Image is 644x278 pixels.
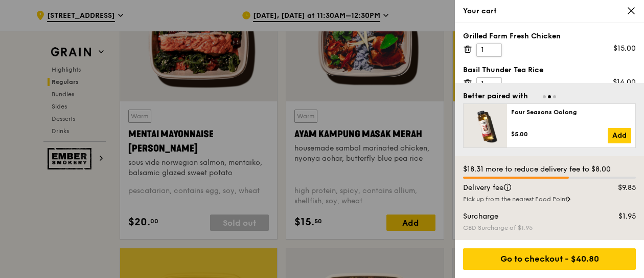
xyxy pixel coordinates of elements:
[463,224,636,232] div: CBD Surcharge of $1.95
[463,31,636,41] div: Grilled Farm Fresh Chicken
[596,211,642,222] div: $1.95
[463,195,636,203] div: Pick up from the nearest Food Point
[463,248,636,270] div: Go to checkout - $40.80
[613,44,636,54] div: $15.00
[543,95,546,98] span: Go to slide 1
[463,164,636,175] div: $18.31 more to reduce delivery fee to $8.00
[548,95,551,98] span: Go to slide 2
[463,91,528,101] div: Better paired with
[463,65,636,75] div: Basil Thunder Tea Rice
[463,6,636,16] div: Your cart
[511,108,631,116] div: Four Seasons Oolong
[596,183,642,193] div: $9.85
[613,77,636,88] div: $14.00
[457,183,596,193] div: Delivery fee
[553,95,556,98] span: Go to slide 3
[511,130,608,138] div: $5.00
[457,211,596,222] div: Surcharge
[608,128,631,143] a: Add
